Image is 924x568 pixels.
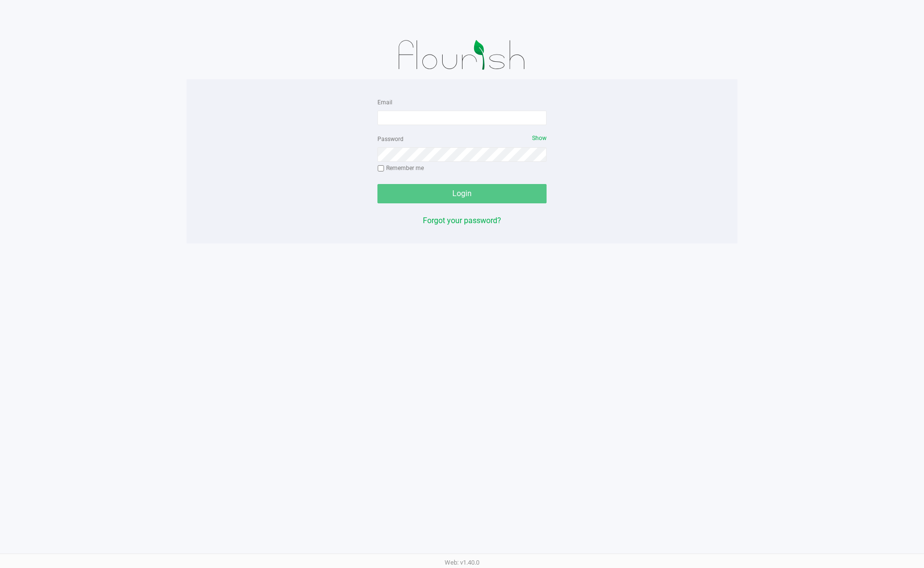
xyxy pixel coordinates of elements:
[532,135,547,142] span: Show
[377,164,424,172] label: Remember me
[377,135,404,143] label: Password
[377,98,392,107] label: Email
[423,215,501,227] button: Forgot your password?
[377,165,384,172] input: Remember me
[445,559,479,566] span: Web: v1.40.0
